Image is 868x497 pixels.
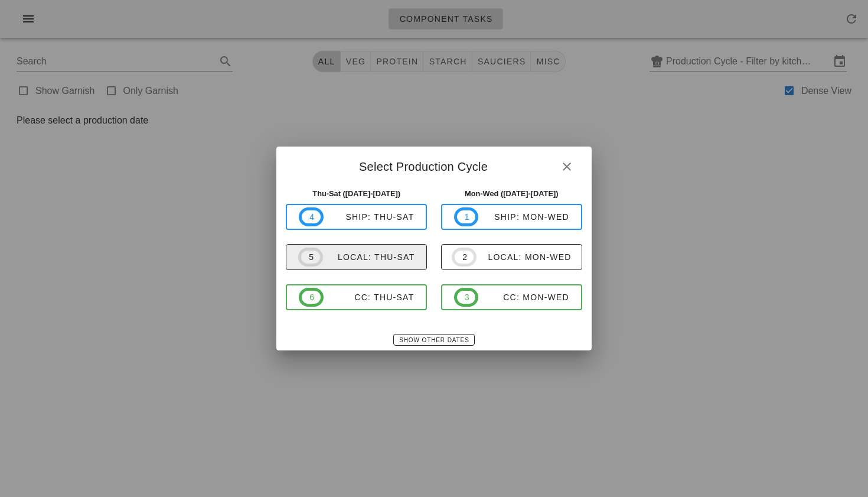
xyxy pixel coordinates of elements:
span: 3 [464,291,469,304]
div: local: Thu-Sat [323,252,415,262]
span: 6 [309,291,314,304]
button: 2local: Mon-Wed [441,244,582,270]
div: local: Mon-Wed [477,252,572,262]
div: ship: Mon-Wed [478,212,569,222]
button: 6CC: Thu-Sat [286,284,427,310]
div: Select Production Cycle [276,147,591,183]
span: 4 [309,210,314,223]
strong: Thu-Sat ([DATE]-[DATE]) [312,189,400,198]
span: 5 [308,251,313,264]
button: 5local: Thu-Sat [286,244,427,270]
div: ship: Thu-Sat [324,212,415,222]
span: 1 [464,210,469,223]
button: 3CC: Mon-Wed [441,284,582,310]
div: CC: Mon-Wed [478,293,569,302]
div: CC: Thu-Sat [324,293,415,302]
span: Show Other Dates [399,337,469,343]
span: 2 [462,251,466,264]
strong: Mon-Wed ([DATE]-[DATE]) [465,189,559,198]
button: 4ship: Thu-Sat [286,204,427,230]
button: 1ship: Mon-Wed [441,204,582,230]
button: Show Other Dates [393,334,474,346]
